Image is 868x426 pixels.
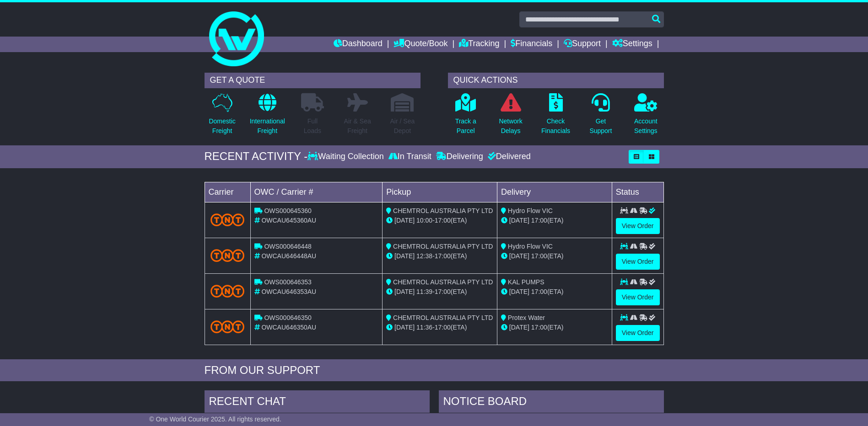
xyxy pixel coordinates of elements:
[261,217,316,224] span: OWCAU645360AU
[508,243,553,250] span: Hydro Flow VIC
[394,217,415,224] span: [DATE]
[434,152,485,162] div: Delivering
[416,324,432,331] span: 11:36
[205,150,308,163] div: RECENT ACTIVITY -
[208,93,236,141] a: DomesticFreight
[531,217,547,224] span: 17:00
[616,254,660,270] a: View Order
[508,278,545,286] span: KAL PUMPS
[455,117,476,136] p: Track a Parcel
[448,73,664,88] div: QUICK ACTIONS
[249,93,286,141] a: InternationalFreight
[589,117,612,136] p: Get Support
[498,93,523,141] a: NetworkDelays
[264,314,312,321] span: OWS000646350
[485,152,531,162] div: Delivered
[501,216,608,225] div: (ETA)
[334,37,383,52] a: Dashboard
[634,117,658,136] p: Account Settings
[416,288,432,295] span: 11:39
[261,288,316,295] span: OWCAU646353AU
[612,182,663,202] td: Status
[501,251,608,261] div: (ETA)
[210,285,245,297] img: TNT_Domestic.png
[541,117,570,136] p: Check Financials
[393,243,493,250] span: CHEMTROL AUSTRALIA PTY LTD
[435,288,451,295] span: 17:00
[511,37,552,52] a: Financials
[435,217,451,224] span: 17:00
[264,207,312,214] span: OWS000645360
[386,323,493,332] div: - (ETA)
[250,182,383,202] td: OWC / Carrier #
[541,93,571,141] a: CheckFinancials
[531,324,547,331] span: 17:00
[149,415,281,423] span: © One World Courier 2025. All rights reserved.
[393,207,493,214] span: CHEMTROL AUSTRALIA PTY LTD
[612,37,652,52] a: Settings
[634,93,658,141] a: AccountSettings
[509,324,529,331] span: [DATE]
[264,278,312,286] span: OWS000646353
[459,37,499,52] a: Tracking
[261,252,316,260] span: OWCAU646448AU
[509,288,529,295] span: [DATE]
[394,37,447,52] a: Quote/Book
[210,213,245,226] img: TNT_Domestic.png
[394,288,415,295] span: [DATE]
[394,324,415,331] span: [DATE]
[205,73,421,88] div: GET A QUOTE
[509,252,529,260] span: [DATE]
[589,93,612,141] a: GetSupport
[210,249,245,261] img: TNT_Domestic.png
[386,251,493,261] div: - (ETA)
[386,152,434,162] div: In Transit
[508,314,545,321] span: Protex Water
[210,320,245,333] img: TNT_Domestic.png
[531,252,547,260] span: 17:00
[261,324,316,331] span: OWCAU646350AU
[301,117,324,136] p: Full Loads
[209,117,235,136] p: Domestic Freight
[616,218,660,234] a: View Order
[416,217,432,224] span: 10:00
[497,182,612,202] td: Delivery
[205,390,430,415] div: RECENT CHAT
[439,390,664,415] div: NOTICE BOARD
[205,364,664,377] div: FROM OUR SUPPORT
[393,314,493,321] span: CHEMTROL AUSTRALIA PTY LTD
[435,324,451,331] span: 17:00
[509,217,529,224] span: [DATE]
[386,216,493,225] div: - (ETA)
[394,252,415,260] span: [DATE]
[264,243,312,250] span: OWS000646448
[205,182,250,202] td: Carrier
[616,325,660,341] a: View Order
[250,117,285,136] p: International Freight
[390,117,415,136] p: Air / Sea Depot
[307,152,386,162] div: Waiting Collection
[386,287,493,297] div: - (ETA)
[564,37,601,52] a: Support
[455,93,477,141] a: Track aParcel
[616,289,660,305] a: View Order
[416,252,432,260] span: 12:38
[435,252,451,260] span: 17:00
[501,287,608,297] div: (ETA)
[508,207,553,214] span: Hydro Flow VIC
[501,323,608,332] div: (ETA)
[393,278,493,286] span: CHEMTROL AUSTRALIA PTY LTD
[344,117,371,136] p: Air & Sea Freight
[383,182,497,202] td: Pickup
[499,117,522,136] p: Network Delays
[531,288,547,295] span: 17:00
